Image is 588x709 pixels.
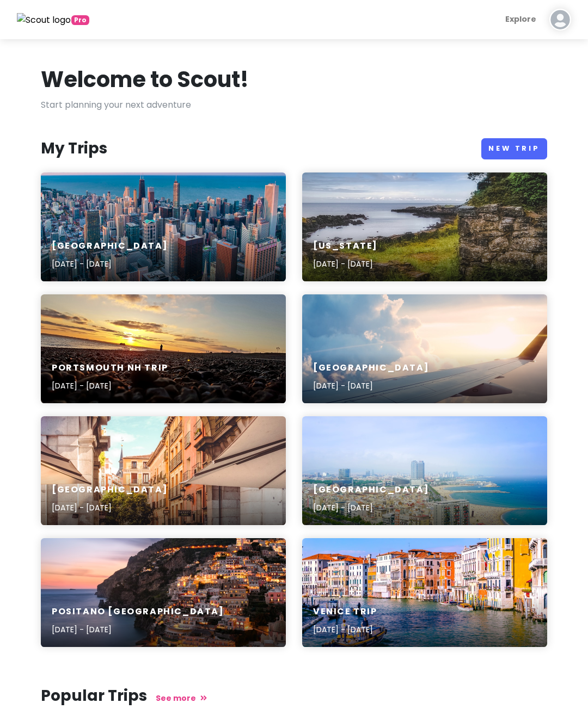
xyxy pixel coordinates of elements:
[41,65,249,94] h1: Welcome to Scout!
[41,98,547,112] p: Start planning your next adventure
[313,380,429,392] p: [DATE] - [DATE]
[52,606,224,618] h6: Positano [GEOGRAPHIC_DATA]
[302,416,547,525] a: bird's eyeview photo of high rise buildings[GEOGRAPHIC_DATA][DATE] - [DATE]
[313,484,429,496] h6: [GEOGRAPHIC_DATA]
[549,9,571,30] img: User profile
[41,139,107,158] h3: My Trips
[313,606,377,618] h6: Venice Trip
[313,258,378,270] p: [DATE] - [DATE]
[52,484,168,496] h6: [GEOGRAPHIC_DATA]
[71,15,89,25] span: greetings, globetrotter
[41,294,286,403] a: silhouette of people on beach during sunsetPortsmouth NH Trip[DATE] - [DATE]
[52,241,168,252] h6: [GEOGRAPHIC_DATA]
[313,624,377,636] p: [DATE] - [DATE]
[41,686,547,706] h3: Popular Trips
[501,9,541,30] a: Explore
[52,362,168,374] h6: Portsmouth NH Trip
[52,624,224,636] p: [DATE] - [DATE]
[302,172,547,281] a: green grass field near body of water during daytime[US_STATE][DATE] - [DATE]
[313,502,429,514] p: [DATE] - [DATE]
[17,13,71,27] img: Scout logo
[17,13,89,27] a: Pro
[41,172,286,281] a: white and brown city buildings during daytime[GEOGRAPHIC_DATA][DATE] - [DATE]
[52,502,168,514] p: [DATE] - [DATE]
[41,538,286,647] a: city buildings on mountain near body of water during daytimePositano [GEOGRAPHIC_DATA][DATE] - [D...
[302,538,547,647] a: landscape photo of a Venice canalVenice Trip[DATE] - [DATE]
[156,693,207,704] a: See more
[52,380,168,392] p: [DATE] - [DATE]
[302,294,547,403] a: aerial photography of airliner[GEOGRAPHIC_DATA][DATE] - [DATE]
[313,362,429,374] h6: [GEOGRAPHIC_DATA]
[313,241,378,252] h6: [US_STATE]
[481,138,547,159] a: New Trip
[52,258,168,270] p: [DATE] - [DATE]
[41,416,286,525] a: village buildings[GEOGRAPHIC_DATA][DATE] - [DATE]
